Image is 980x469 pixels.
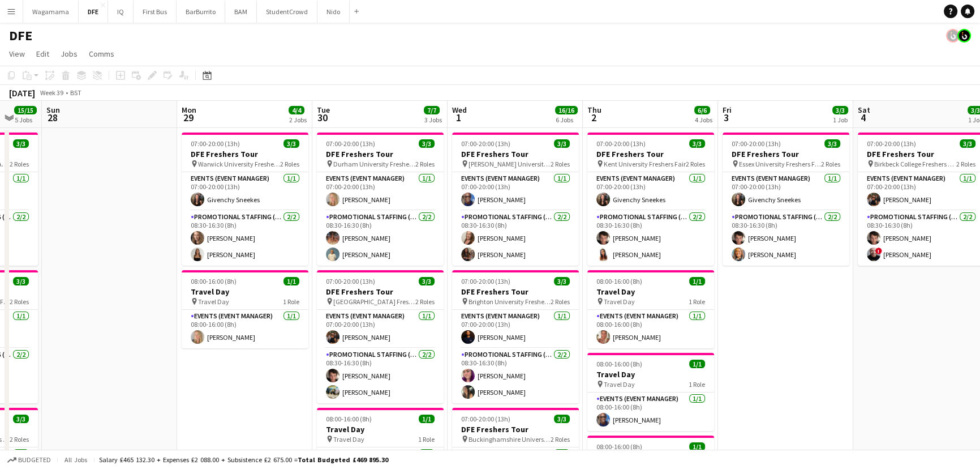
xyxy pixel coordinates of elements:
[957,29,971,42] app-user-avatar: Tim Bodenham
[23,1,79,23] button: Wagamama
[298,455,388,464] span: Total Budgeted £469 895.30
[70,88,81,97] div: BST
[5,46,29,61] a: View
[99,455,388,464] div: Salary £465 132.30 + Expenses £2 088.00 + Subsistence £2 675.00 =
[61,49,78,59] span: Jobs
[89,49,114,59] span: Comms
[177,1,225,23] button: BarBurrito
[37,88,66,97] span: Week 39
[946,29,960,42] app-user-avatar: Tim Bodenham
[79,1,108,23] button: DFE
[9,49,25,59] span: View
[108,1,134,23] button: IQ
[36,49,49,59] span: Edit
[32,46,54,61] a: Edit
[9,27,32,44] h1: DFE
[257,1,317,23] button: StudentCrowd
[225,1,257,23] button: BAM
[317,1,350,23] button: Nido
[18,456,51,464] span: Budgeted
[84,46,119,61] a: Comms
[6,454,53,466] button: Budgeted
[56,46,82,61] a: Jobs
[9,87,35,99] div: [DATE]
[62,455,89,464] span: All jobs
[134,1,177,23] button: First Bus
